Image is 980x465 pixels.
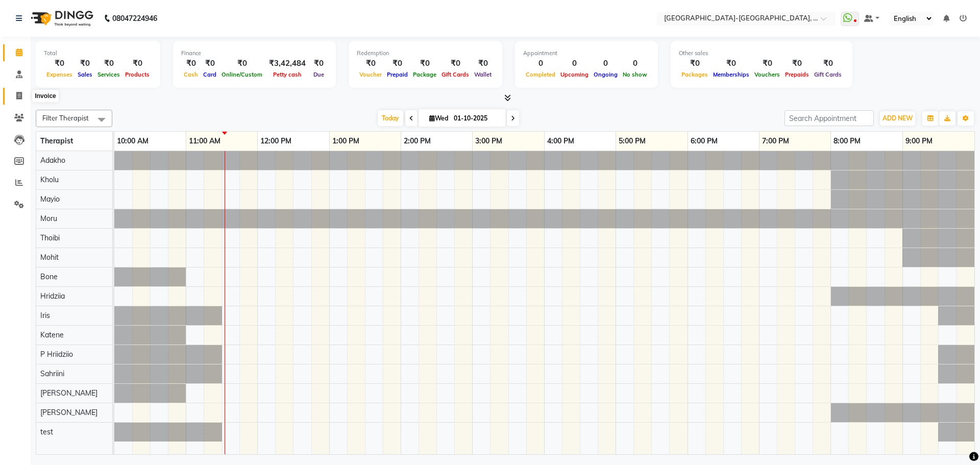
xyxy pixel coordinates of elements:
[752,58,782,69] div: ₹0
[40,156,65,165] span: Adakho
[410,71,439,78] span: Package
[40,175,59,184] span: Kholu
[40,408,97,417] span: [PERSON_NAME]
[620,58,650,69] div: 0
[880,111,915,126] button: ADD NEW
[40,388,97,398] span: [PERSON_NAME]
[122,71,152,78] span: Products
[439,71,472,78] span: Gift Cards
[357,71,384,78] span: Voucher
[591,58,620,69] div: 0
[679,58,710,69] div: ₹0
[311,71,327,78] span: Due
[679,71,710,78] span: Packages
[122,58,152,69] div: ₹0
[95,71,122,78] span: Services
[782,71,812,78] span: Prepaids
[40,253,59,262] span: Mohit
[40,427,53,436] span: test
[186,134,223,149] a: 11:00 AM
[114,134,151,149] a: 10:00 AM
[782,58,812,69] div: ₹0
[265,58,310,69] div: ₹3,42,484
[330,134,362,149] a: 1:00 PM
[620,71,650,78] span: No show
[32,90,58,102] div: Invoice
[378,110,403,126] span: Today
[591,71,620,78] span: Ongoing
[473,134,505,149] a: 3:00 PM
[472,58,494,69] div: ₹0
[883,114,913,122] span: ADD NEW
[545,134,577,149] a: 4:00 PM
[384,58,410,69] div: ₹0
[812,58,844,69] div: ₹0
[310,58,328,69] div: ₹0
[558,71,591,78] span: Upcoming
[401,134,433,149] a: 2:00 PM
[181,58,201,69] div: ₹0
[181,71,201,78] span: Cash
[439,58,472,69] div: ₹0
[40,369,64,378] span: Sahriini
[40,214,57,223] span: Moru
[40,194,60,204] span: Mayio
[410,58,439,69] div: ₹0
[112,4,157,33] b: 08047224946
[472,71,494,78] span: Wallet
[688,134,720,149] a: 6:00 PM
[357,58,384,69] div: ₹0
[40,330,64,339] span: Katene
[558,58,591,69] div: 0
[710,71,752,78] span: Memberships
[40,291,65,301] span: Hridziia
[812,71,844,78] span: Gift Cards
[427,114,451,122] span: Wed
[40,233,60,242] span: Thoibi
[523,71,558,78] span: Completed
[271,71,304,78] span: Petty cash
[616,134,648,149] a: 5:00 PM
[258,134,294,149] a: 12:00 PM
[75,58,95,69] div: ₹0
[219,58,265,69] div: ₹0
[831,134,863,149] a: 8:00 PM
[523,49,650,58] div: Appointment
[40,272,58,281] span: Bone
[95,58,122,69] div: ₹0
[710,58,752,69] div: ₹0
[40,136,73,145] span: Therapist
[219,71,265,78] span: Online/Custom
[785,110,874,126] input: Search Appointment
[44,58,75,69] div: ₹0
[201,58,219,69] div: ₹0
[44,71,75,78] span: Expenses
[26,4,96,33] img: logo
[903,134,935,149] a: 9:00 PM
[679,49,844,58] div: Other sales
[201,71,219,78] span: Card
[752,71,782,78] span: Vouchers
[451,111,502,126] input: 2025-10-01
[523,58,558,69] div: 0
[357,49,494,58] div: Redemption
[759,134,792,149] a: 7:00 PM
[42,114,89,122] span: Filter Therapist
[384,71,410,78] span: Prepaid
[40,311,50,320] span: Iris
[181,49,328,58] div: Finance
[75,71,95,78] span: Sales
[40,350,73,359] span: P Hriidziio
[44,49,152,58] div: Total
